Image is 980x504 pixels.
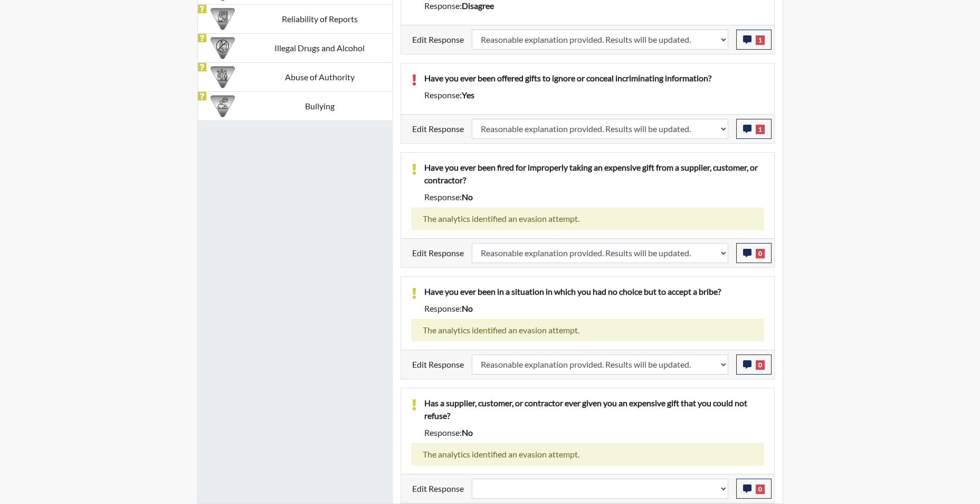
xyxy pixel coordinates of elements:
span: disagree [462,1,494,11]
label: Edit Response [412,354,464,375]
div: Response: [416,191,772,203]
td: Illegal Drugs and Alcohol [248,33,392,62]
div: Response: [416,426,772,439]
td: Reliability of Reports [248,4,392,33]
div: Update the test taker's response, the change might impact the score [464,243,736,263]
div: The analytics identified an evasion attempt. [412,208,764,230]
label: Edit Response [412,479,464,499]
p: Have you ever been in a situation in which you had no choice but to accept a bribe? [424,285,764,298]
span: 0 [756,249,765,258]
label: Edit Response [412,243,464,263]
div: Response: [416,302,772,315]
img: CATEGORY%20ICON-04.6d01e8fa.png [211,94,235,118]
p: Have you ever been fired for improperly taking an expensive gift from a supplier, customer, or co... [424,161,764,186]
span: no [462,192,473,202]
span: 0 [756,484,765,494]
button: 0 [736,479,772,499]
label: Edit Response [412,119,464,139]
img: CATEGORY%20ICON-20.4a32fe39.png [211,7,235,31]
span: no [462,427,473,437]
td: Bullying [248,91,392,120]
label: Edit Response [412,30,464,50]
button: 0 [736,243,772,263]
td: Abuse of Authority [248,62,392,91]
span: 1 [756,35,765,45]
div: Update the test taker's response, the change might impact the score [464,354,736,375]
img: CATEGORY%20ICON-12.0f6f1024.png [211,36,235,60]
div: Update the test taker's response, the change might impact the score [464,119,736,139]
span: yes [462,90,474,100]
div: The analytics identified an evasion attempt. [412,319,764,341]
p: Has a supplier, customer, or contractor ever given you an expensive gift that you could not refuse? [424,397,764,422]
div: Response: [416,89,772,101]
button: 1 [736,119,772,139]
div: The analytics identified an evasion attempt. [412,443,764,465]
div: Update the test taker's response, the change might impact the score [464,30,736,50]
div: Update the test taker's response, the change might impact the score [464,479,736,499]
p: Have you ever been offered gifts to ignore or conceal incriminating information? [424,72,764,85]
span: no [462,303,473,313]
span: 0 [756,360,765,370]
span: 1 [756,125,765,134]
button: 0 [736,354,772,375]
img: CATEGORY%20ICON-01.94e51fac.png [211,65,235,89]
button: 1 [736,30,772,50]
